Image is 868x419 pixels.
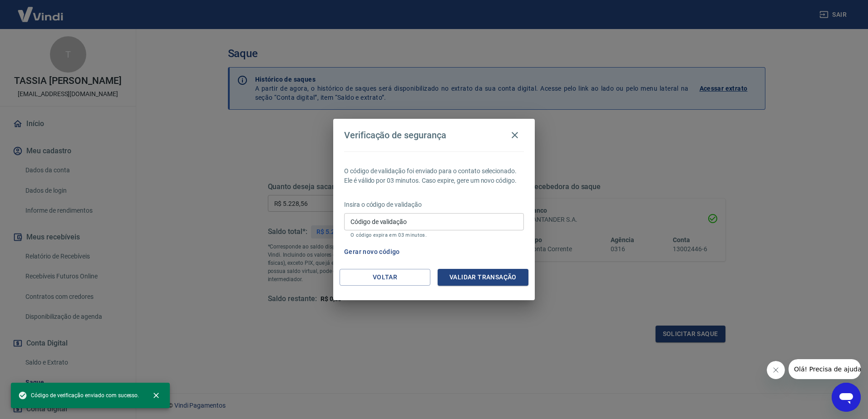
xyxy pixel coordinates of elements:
span: Olá! Precisa de ajuda? [5,6,76,14]
p: O código expira em 03 minutos. [350,232,518,238]
span: Código de verificação enviado com sucesso. [18,391,139,400]
button: close [146,385,166,405]
p: O código de validação foi enviado para o contato selecionado. Ele é válido por 03 minutos. Caso e... [344,166,524,185]
button: Voltar [340,269,430,286]
h4: Verificação de segurança [344,130,446,141]
iframe: Mensagem da empresa [789,359,861,379]
button: Gerar novo código [340,244,404,260]
button: Validar transação [438,269,528,286]
iframe: Fechar mensagem [767,361,785,379]
p: Insira o código de validação [344,200,524,209]
iframe: Botão para abrir a janela de mensagens [832,383,861,412]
